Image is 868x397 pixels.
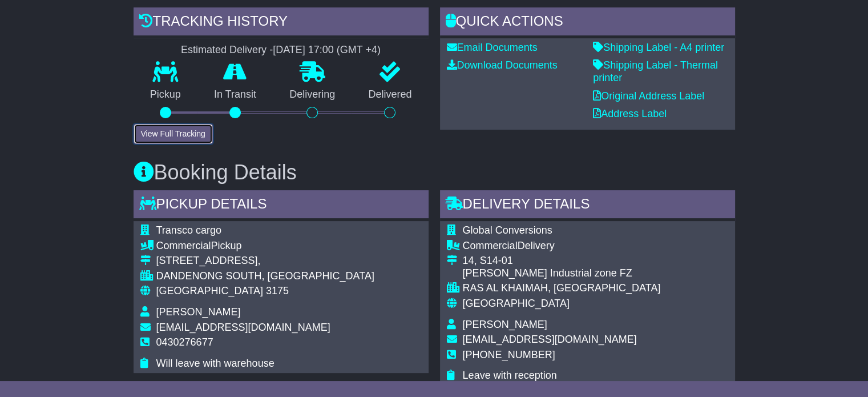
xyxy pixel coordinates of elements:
span: [EMAIL_ADDRESS][DOMAIN_NAME] [156,322,330,333]
div: Quick Actions [440,7,735,38]
div: Estimated Delivery - [134,44,429,57]
button: View Full Tracking [134,124,213,144]
div: DANDENONG SOUTH, [GEOGRAPHIC_DATA] [156,270,374,283]
p: Pickup [134,89,197,101]
span: [PHONE_NUMBER] [463,349,555,360]
a: Shipping Label - A4 printer [593,42,724,53]
div: [PERSON_NAME] Industrial zone FZ [463,267,661,280]
span: Will leave with warehouse [156,358,274,369]
span: 0430276677 [156,336,213,348]
span: Commercial [156,240,211,251]
div: [DATE] 17:00 (GMT +4) [273,44,381,57]
p: Delivered [352,89,428,101]
a: Address Label [593,108,667,119]
span: 3175 [266,285,289,296]
p: In Transit [197,89,273,101]
div: Pickup Details [134,190,429,221]
div: Delivery Details [440,190,735,221]
span: [GEOGRAPHIC_DATA] [463,298,570,309]
div: Pickup [156,240,374,252]
h3: Booking Details [134,161,735,184]
div: [STREET_ADDRESS], [156,255,374,267]
p: Delivering [273,89,352,101]
a: Original Address Label [593,90,704,102]
span: [PERSON_NAME] [463,319,547,330]
div: 14, S14-01 [463,255,661,267]
span: Global Conversions [463,224,552,236]
a: Download Documents [447,59,558,71]
span: Transco cargo [156,224,221,236]
div: Tracking history [134,7,429,38]
div: RAS AL KHAIMAH, [GEOGRAPHIC_DATA] [463,282,661,295]
span: [PERSON_NAME] [156,306,241,318]
div: Delivery [463,240,661,252]
span: [GEOGRAPHIC_DATA] [156,285,263,296]
span: [EMAIL_ADDRESS][DOMAIN_NAME] [463,334,637,345]
a: Email Documents [447,42,538,53]
span: Commercial [463,240,518,251]
a: Shipping Label - Thermal printer [593,59,718,83]
span: Leave with reception [463,370,557,381]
